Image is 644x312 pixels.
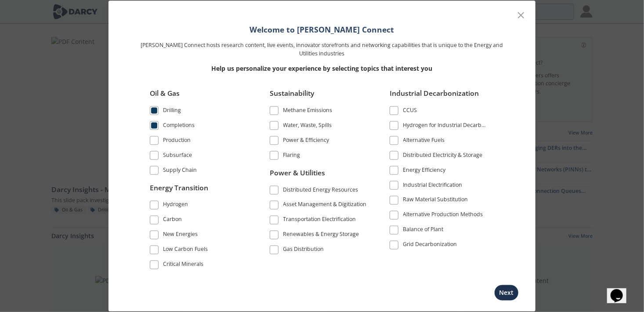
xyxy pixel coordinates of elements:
[270,88,368,105] div: Sustainability
[390,88,488,105] div: Industrial Decarbonization
[403,106,417,117] div: CCUS
[283,230,359,241] div: Renewables & Energy Storage
[137,41,507,58] p: [PERSON_NAME] Connect hosts research content, live events, innovator storefronts and networking c...
[283,245,324,256] div: Gas Distribution
[163,166,197,177] div: Supply Chain
[163,215,182,226] div: Carbon
[403,241,457,251] div: Grid Decarbonization
[163,200,188,211] div: Hydrogen
[163,151,192,162] div: Subsurface
[283,151,300,162] div: Flaring
[137,64,507,73] p: Help us personalize your experience by selecting topics that interest you
[150,182,248,199] div: Energy Transition
[283,185,358,196] div: Distributed Energy Resources
[163,230,198,241] div: New Energies
[270,167,368,184] div: Power & Utilities
[403,211,483,221] div: Alternative Production Methods
[163,121,195,132] div: Completions
[403,151,483,162] div: Distributed Electricity & Storage
[283,215,356,226] div: Transportation Electrification
[163,245,208,256] div: Low Carbon Fuels
[403,166,446,177] div: Energy Efficiency
[403,136,445,147] div: Alternative Fuels
[163,136,191,147] div: Production
[150,88,248,105] div: Oil & Gas
[163,106,181,117] div: Drilling
[494,284,519,301] button: Next
[403,196,468,207] div: Raw Material Substitution
[403,181,463,192] div: Industrial Electrification
[403,226,444,236] div: Balance of Plant
[607,277,635,303] iframe: chat widget
[283,200,367,211] div: Asset Management & Digitization
[403,121,488,132] div: Hydrogen for Industrial Decarbonization
[283,136,329,147] div: Power & Efficiency
[283,121,332,132] div: Water, Waste, Spills
[163,260,204,271] div: Critical Minerals
[137,24,507,35] h1: Welcome to [PERSON_NAME] Connect
[283,106,333,117] div: Methane Emissions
